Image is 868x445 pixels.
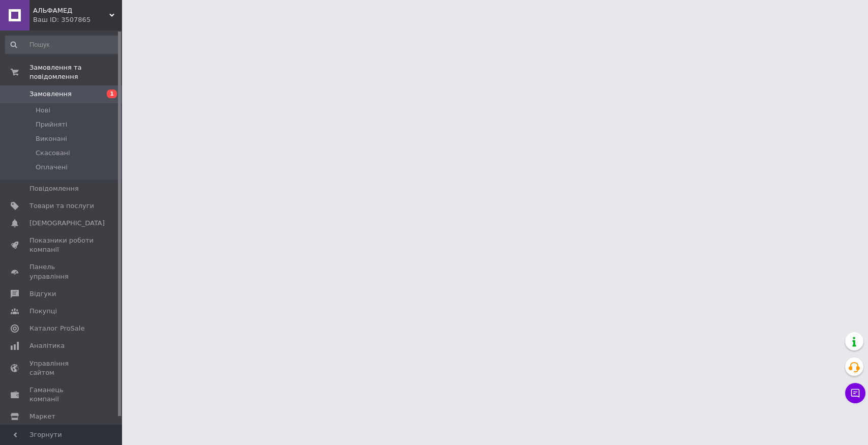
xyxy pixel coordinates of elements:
span: Маркет [29,412,55,421]
span: 1 [107,90,117,98]
span: Відгуки [29,289,56,299]
div: Ваш ID: 3507865 [33,15,122,24]
span: Повідомлення [29,184,79,193]
span: Товари та послуги [29,201,94,211]
span: Каталог ProSale [29,324,84,333]
span: Виконані [36,134,67,143]
span: Замовлення та повідомлення [29,63,122,81]
input: Пошук [5,36,120,54]
span: Гаманець компанії [29,385,94,404]
span: Скасовані [36,149,70,158]
span: Аналітика [29,341,65,350]
span: Оплачені [36,163,68,172]
button: Чат з покупцем [845,383,865,403]
span: [DEMOGRAPHIC_DATA] [29,219,105,228]
span: АЛЬФАМЕД [33,6,109,15]
span: Нові [36,106,50,115]
span: Управління сайтом [29,359,94,377]
span: Покупці [29,307,57,316]
span: Прийняті [36,120,67,129]
span: Замовлення [29,90,72,99]
span: Показники роботи компанії [29,236,94,254]
span: Панель управління [29,262,94,281]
